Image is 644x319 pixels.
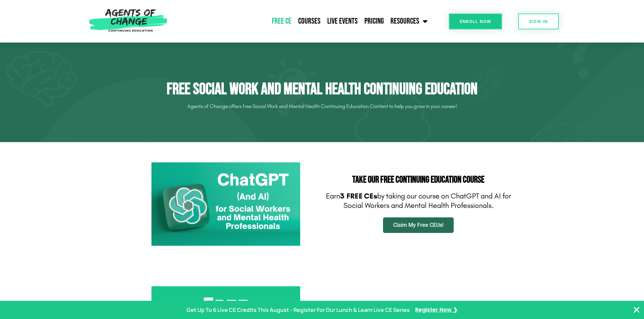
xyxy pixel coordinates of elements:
[171,13,431,30] nav: Menu
[393,222,444,228] span: Claim My Free CEUs!
[133,80,511,99] h1: Free Social Work and Mental Health Continuing Education
[518,14,559,29] a: SIGN IN
[187,305,410,315] p: Get Up To 6 Live CE Credits This August - Register For Our Lunch & Learn Live CE Series
[415,305,457,315] a: Register Now ❯
[460,19,491,24] span: Enroll Now
[326,191,511,211] p: Earn by taking our course on ChatGPT and AI for Social Workers and Mental Health Professionals.
[326,175,511,185] h2: Take Our FREE Continuing Education Course
[361,13,387,30] a: Pricing
[268,13,295,30] a: Free CE
[295,13,324,30] a: Courses
[383,217,454,233] a: Claim My Free CEUs!
[387,13,431,30] a: Resources
[133,101,511,112] p: Agents of Change offers free Social Work and Mental Health Continuing Education Content to help y...
[449,14,502,29] a: Enroll Now
[633,306,641,314] button: Close Banner
[324,13,361,30] a: Live Events
[529,19,548,24] span: SIGN IN
[340,192,377,201] b: 3 FREE CEs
